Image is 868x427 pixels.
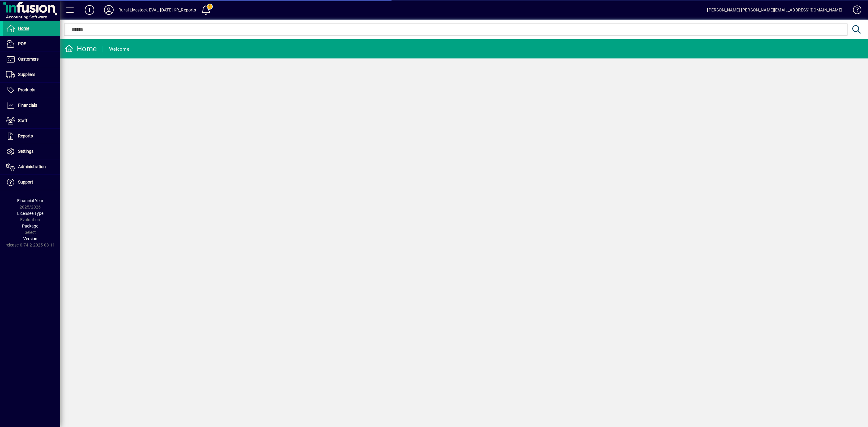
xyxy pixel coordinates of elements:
[3,83,60,98] a: Products
[3,175,60,190] a: Support
[80,5,99,15] button: Add
[23,236,37,241] span: Version
[848,1,860,21] a: Knowledge Base
[3,159,60,174] a: Administration
[707,5,842,15] div: [PERSON_NAME] [PERSON_NAME][EMAIL_ADDRESS][DOMAIN_NAME]
[18,72,35,77] span: Suppliers
[65,44,97,54] div: Home
[3,67,60,82] a: Suppliers
[18,164,46,169] span: Administration
[18,149,33,154] span: Settings
[18,87,35,92] span: Products
[18,133,33,138] span: Reports
[17,211,43,216] span: Licensee Type
[18,118,27,123] span: Staff
[18,41,26,46] span: POS
[3,129,60,144] a: Reports
[17,198,43,203] span: Financial Year
[109,44,129,54] div: Welcome
[3,98,60,113] a: Financials
[22,224,38,228] span: Package
[18,180,33,184] span: Support
[3,36,60,52] a: POS
[18,57,39,61] span: Customers
[118,5,196,15] div: Rural Livestock EVAL [DATE] KR_Reports
[99,5,118,15] button: Profile
[3,113,60,128] a: Staff
[3,144,60,159] a: Settings
[3,52,60,67] a: Customers
[18,103,37,108] span: Financials
[18,26,29,31] span: Home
